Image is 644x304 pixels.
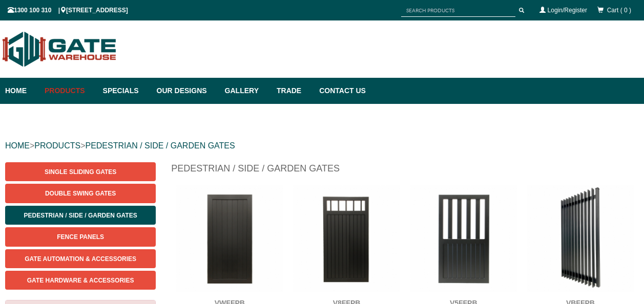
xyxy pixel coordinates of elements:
[272,78,314,104] a: Trade
[176,185,283,292] img: VWFFPB - Flat Top (Full Privacy) - Aluminium Pedestrian / Side Gate (Single Swing Gate) - Matte B...
[45,168,116,176] span: Single Sliding Gates
[527,185,634,292] img: VBFFPB - Ready to Install Fully Welded 65x16mm Vertical Blade - Aluminium Pedestrian / Side Gate ...
[5,141,30,150] a: HOME
[24,212,137,219] span: Pedestrian / Side / Garden Gates
[5,184,156,203] a: Double Swing Gates
[293,185,400,292] img: V8FFPB - Flat Top (Partial Privacy approx.85%) - Aluminium Pedestrian / Side Gate (Single Swing G...
[8,7,128,14] span: 1300 100 310 | [STREET_ADDRESS]
[98,78,152,104] a: Specials
[410,185,517,292] img: V5FFPB - Flat Top (Partial Privacy approx.50%) - Aluminium Pedestrian / Side Gate (Single Swing G...
[220,78,272,104] a: Gallery
[5,162,156,181] a: Single Sliding Gates
[39,78,98,104] a: Products
[401,4,515,17] input: SEARCH PRODUCTS
[607,7,631,14] span: Cart ( 0 )
[5,78,39,104] a: Home
[45,190,116,197] span: Double Swing Gates
[5,129,639,162] div: > >
[85,141,235,150] a: PEDESTRIAN / SIDE / GARDEN GATES
[25,255,136,263] span: Gate Automation & Accessories
[57,233,104,241] span: Fence Panels
[5,271,156,290] a: Gate Hardware & Accessories
[5,206,156,225] a: Pedestrian / Side / Garden Gates
[5,249,156,268] a: Gate Automation & Accessories
[152,78,220,104] a: Our Designs
[27,277,134,284] span: Gate Hardware & Accessories
[34,141,80,150] a: PRODUCTS
[171,162,639,180] h1: Pedestrian / Side / Garden Gates
[5,227,156,246] a: Fence Panels
[314,78,366,104] a: Contact Us
[548,7,587,14] a: Login/Register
